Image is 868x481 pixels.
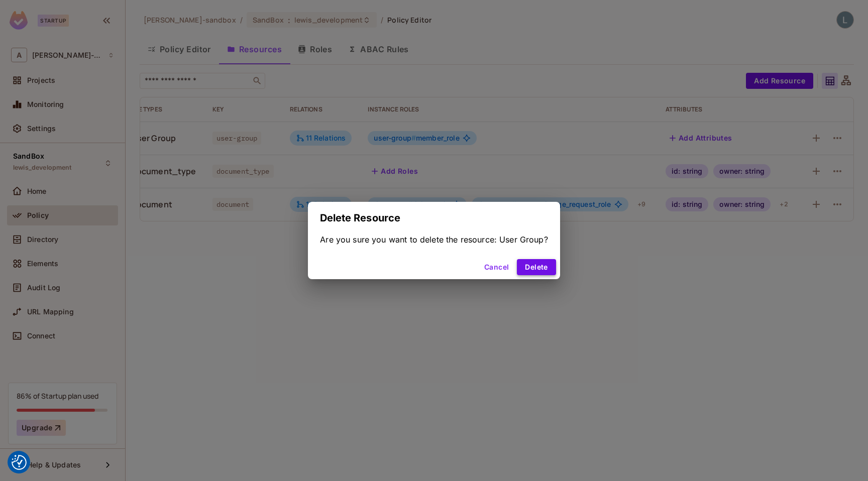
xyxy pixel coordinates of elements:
[320,234,548,245] div: Are you sure you want to delete the resource: User Group?
[308,202,560,234] h2: Delete Resource
[12,455,27,470] button: Consent Preferences
[480,259,513,275] button: Cancel
[517,259,556,275] button: Delete
[12,455,27,470] img: Revisit consent button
